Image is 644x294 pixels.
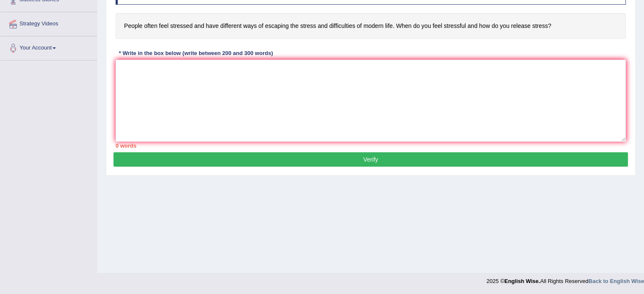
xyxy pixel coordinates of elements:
[589,278,644,284] a: Back to English Wise
[504,278,540,284] strong: English Wise.
[116,13,626,39] h4: People often feel stressed and have different ways of escaping the stress and difficulties of mod...
[116,49,276,58] div: * Write in the box below (write between 200 and 300 words)
[116,142,626,150] div: 0 words
[0,36,97,58] a: Your Account
[113,152,628,167] button: Verify
[486,273,644,285] div: 2025 © All Rights Reserved
[0,12,97,33] a: Strategy Videos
